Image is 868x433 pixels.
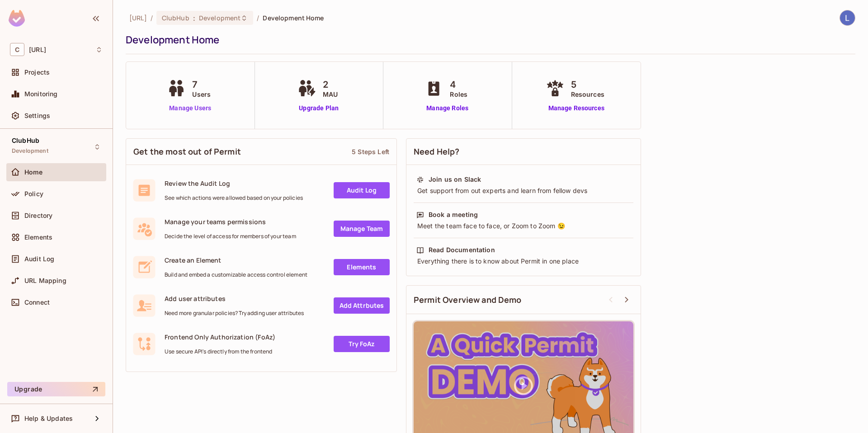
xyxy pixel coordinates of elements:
[12,137,39,144] span: ClubHub
[24,112,50,119] span: Settings
[450,78,467,91] span: 4
[193,14,196,22] span: :
[165,348,275,355] span: Use secure API's directly from the frontend
[571,89,604,99] span: Resources
[544,104,609,113] a: Manage Resources
[9,10,25,27] img: SReyMgAAAABJRU5ErkJggg==
[165,310,304,317] span: Need more granular policies? Try adding user attributes
[165,233,296,240] span: Decide the level of access for members of your team
[334,297,390,314] a: Add Attrbutes
[414,146,460,157] span: Need Help?
[334,182,390,198] a: Audit Log
[416,221,631,231] div: Meet the team face to face, or Zoom to Zoom 😉
[24,69,50,76] span: Projects
[24,212,52,219] span: Directory
[423,104,472,113] a: Manage Roles
[24,299,50,306] span: Connect
[414,294,522,306] span: Permit Overview and Demo
[165,104,215,113] a: Manage Users
[429,210,478,219] div: Book a meeting
[10,43,24,56] span: C
[296,104,342,113] a: Upgrade Plan
[165,217,296,226] span: Manage your teams permissions
[429,245,495,254] div: Read Documentation
[257,14,259,22] li: /
[334,336,390,352] a: Try FoAz
[24,234,52,241] span: Elements
[199,14,241,22] span: Development
[24,277,66,284] span: URL Mapping
[165,294,304,303] span: Add user attributes
[571,78,604,91] span: 5
[29,46,46,53] span: Workspace: clubhub.ai
[416,257,631,266] div: Everything there is to know about Permit in one place
[416,186,631,195] div: Get support from out experts and learn from fellow devs
[24,90,58,98] span: Monitoring
[192,89,211,99] span: Users
[24,169,43,176] span: Home
[24,255,54,263] span: Audit Log
[24,190,43,198] span: Policy
[429,175,481,184] div: Join us on Slack
[165,333,275,341] span: Frontend Only Authorization (FoAz)
[24,415,73,422] span: Help & Updates
[450,89,467,99] span: Roles
[323,78,338,91] span: 2
[165,256,307,264] span: Create an Element
[165,271,307,278] span: Build and embed a customizable access control element
[334,259,390,275] a: Elements
[192,78,211,91] span: 7
[165,194,303,202] span: See which actions were allowed based on your policies
[352,147,389,156] div: 5 Steps Left
[162,14,189,22] span: ClubHub
[7,382,105,396] button: Upgrade
[165,179,303,188] span: Review the Audit Log
[129,14,147,22] span: the active workspace
[151,14,153,22] li: /
[133,146,241,157] span: Get the most out of Permit
[840,10,855,25] img: Luis Angel Novelo Caamal
[334,221,390,237] a: Manage Team
[12,147,48,155] span: Development
[263,14,324,22] span: Development Home
[323,89,338,99] span: MAU
[126,33,851,47] div: Development Home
